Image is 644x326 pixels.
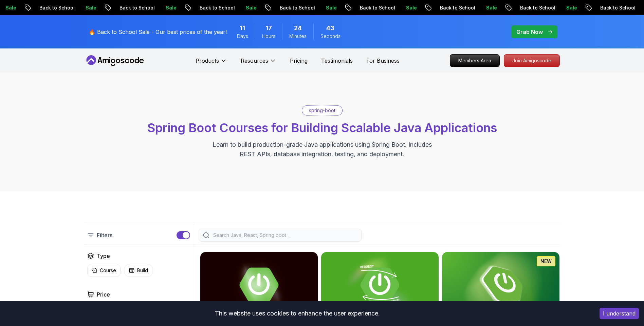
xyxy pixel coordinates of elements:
[208,140,436,159] p: Learn to build production-grade Java applications using Spring Boot. Includes REST APIs, database...
[520,4,541,11] p: Sale
[5,306,589,321] div: This website uses cookies to enhance the user experience.
[233,4,279,11] p: Back to School
[97,231,112,239] p: Filters
[504,54,560,67] a: Join Amigoscode
[279,4,301,11] p: Sale
[516,28,543,36] p: Grab Now
[289,33,307,40] span: Minutes
[450,54,500,67] a: Members Area
[147,120,497,135] span: Spring Boot Courses for Building Scalable Java Applications
[309,107,335,114] p: spring-boot
[199,4,221,11] p: Sale
[119,4,141,11] p: Sale
[504,55,559,67] p: Join Amigoscode
[450,55,499,67] p: Members Area
[241,57,268,65] p: Resources
[137,267,148,274] p: Build
[241,57,276,70] button: Resources
[89,28,227,36] p: 🔥 Back to School Sale - Our best prices of the year!
[600,4,622,11] p: Sale
[97,252,110,260] h2: Type
[321,57,353,65] a: Testimonials
[196,57,227,70] button: Products
[313,4,360,11] p: Back to School
[290,57,308,65] a: Pricing
[125,264,152,277] button: Build
[326,23,334,33] span: 43 Seconds
[73,4,119,11] p: Back to School
[212,232,357,239] input: Search Java, React, Spring boot ...
[262,33,275,40] span: Hours
[321,252,439,318] img: Building APIs with Spring Boot card
[393,4,440,11] p: Back to School
[200,252,318,318] img: Advanced Spring Boot card
[474,4,520,11] p: Back to School
[97,290,110,299] h2: Price
[100,267,116,274] p: Course
[360,4,381,11] p: Sale
[442,252,559,318] img: Spring Boot for Beginners card
[540,258,552,265] p: NEW
[237,33,248,40] span: Days
[87,264,121,277] button: Course
[554,4,600,11] p: Back to School
[320,33,341,40] span: Seconds
[440,4,461,11] p: Sale
[366,57,400,65] a: For Business
[240,23,245,33] span: 11 Days
[294,23,302,33] span: 24 Minutes
[39,4,61,11] p: Sale
[196,57,219,65] p: Products
[600,308,639,319] button: Accept cookies
[153,4,199,11] p: Back to School
[265,23,272,33] span: 17 Hours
